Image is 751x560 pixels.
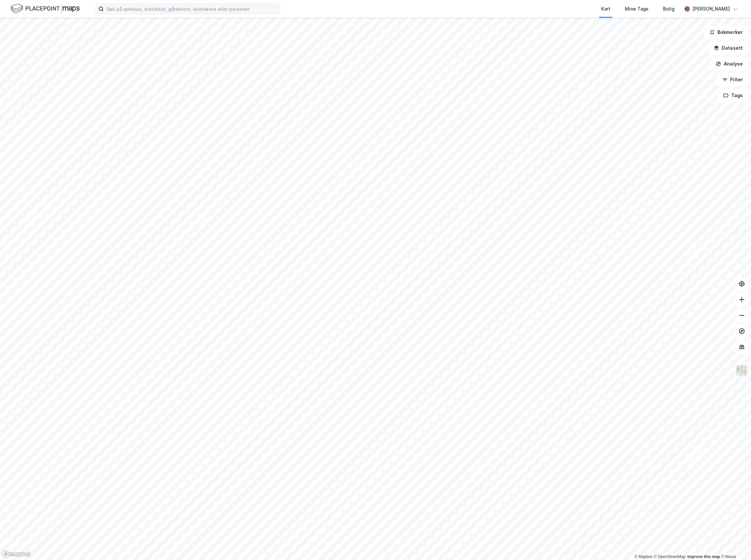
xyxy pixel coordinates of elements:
[2,550,31,558] a: Mapbox homepage
[11,3,80,14] img: logo.f888ab2527a4732fd821a326f86c7f29.svg
[654,554,686,559] a: OpenStreetMap
[718,89,748,102] button: Tags
[625,5,649,13] div: Mine Tags
[687,554,720,559] a: Improve this map
[717,73,748,86] button: Filter
[708,41,748,55] button: Datasett
[710,57,748,70] button: Analyse
[718,528,751,560] iframe: Chat Widget
[104,4,280,14] input: Søk på adresse, matrikkel, gårdeiere, leietakere eller personer
[663,5,675,13] div: Bolig
[718,528,751,560] div: Kontrollprogram for chat
[634,554,653,559] a: Mapbox
[704,26,748,39] button: Bokmerker
[692,5,730,13] div: [PERSON_NAME]
[601,5,610,13] div: Kart
[736,364,748,377] img: Z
